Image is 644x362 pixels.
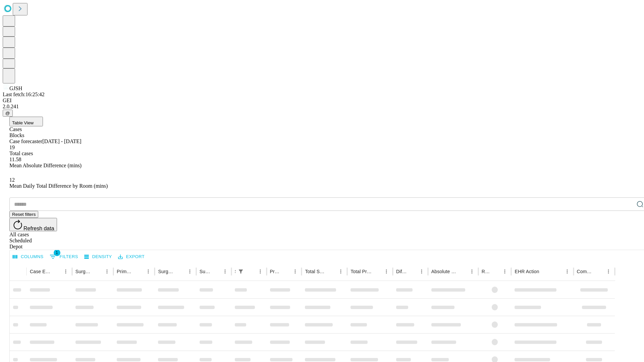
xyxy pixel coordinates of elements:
button: Sort [327,267,336,276]
span: Refresh data [23,226,54,231]
span: 11.58 [9,157,21,162]
span: Table View [12,120,34,125]
button: Sort [491,267,500,276]
div: Scheduled In Room Duration [235,269,235,274]
button: Show filters [48,251,80,262]
button: @ [3,110,13,117]
span: 19 [9,144,15,150]
button: Reset filters [9,211,38,218]
button: Show filters [236,267,246,276]
button: Sort [246,267,256,276]
span: Case forecaster [9,138,42,144]
span: Last fetch: 16:25:42 [3,92,45,97]
div: EHR Action [515,269,539,274]
button: Select columns [11,252,45,262]
button: Menu [417,267,426,276]
button: Sort [408,267,417,276]
div: GEI [3,98,641,104]
div: 2.0.241 [3,104,641,110]
div: Comments [577,269,594,274]
div: Total Predicted Duration [351,269,372,274]
button: Table View [9,117,43,126]
div: Difference [396,269,407,274]
button: Sort [52,267,61,276]
button: Menu [61,267,70,276]
button: Sort [93,267,102,276]
div: Surgery Date [200,269,210,274]
div: Resolved in EHR [482,269,490,274]
button: Sort [594,267,604,276]
button: Refresh data [9,218,57,231]
div: Surgeon Name [75,269,92,274]
button: Sort [211,267,220,276]
div: Surgery Name [158,269,175,274]
div: Predicted In Room Duration [270,269,281,274]
button: Sort [134,267,144,276]
button: Menu [562,267,572,276]
button: Menu [220,267,230,276]
span: 12 [9,177,15,183]
button: Sort [281,267,290,276]
div: Primary Service [117,269,133,274]
button: Menu [604,267,613,276]
button: Menu [382,267,391,276]
span: Total cases [9,150,33,156]
span: Mean Absolute Difference (mins) [9,163,82,168]
span: 1 [54,249,60,256]
button: Menu [467,267,477,276]
span: [DATE] - [DATE] [42,138,81,144]
div: Total Scheduled Duration [305,269,326,274]
button: Menu [144,267,153,276]
button: Export [116,252,146,262]
span: Mean Daily Total Difference by Room (mins) [9,183,108,189]
button: Sort [176,267,185,276]
button: Menu [102,267,112,276]
div: 1 active filter [236,267,246,276]
button: Density [83,252,114,262]
button: Sort [540,267,549,276]
button: Menu [256,267,265,276]
div: Absolute Difference [431,269,457,274]
button: Sort [372,267,382,276]
button: Menu [290,267,300,276]
span: @ [5,111,10,116]
button: Menu [336,267,345,276]
span: GJSH [9,85,22,91]
span: Reset filters [12,212,36,217]
button: Menu [185,267,195,276]
button: Menu [500,267,509,276]
div: Case Epic Id [30,269,51,274]
button: Sort [458,267,467,276]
